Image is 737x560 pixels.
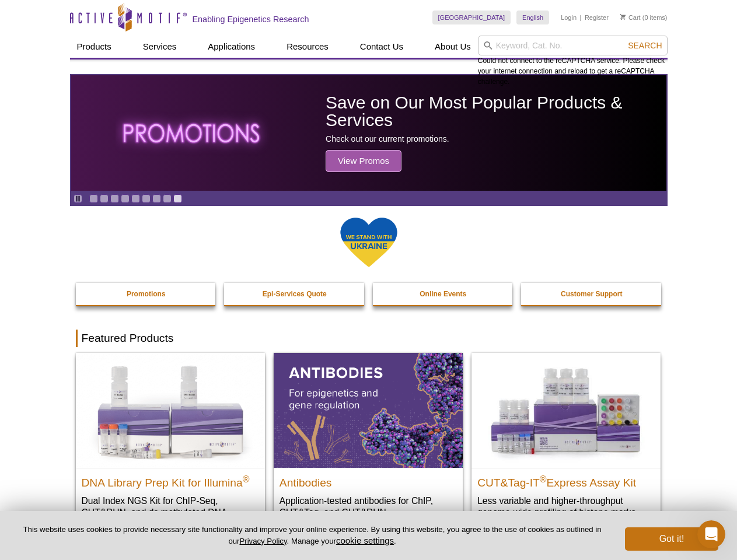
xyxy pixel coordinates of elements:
a: Customer Support [521,283,662,305]
div: Could not connect to the reCAPTCHA service. Please check your internet connection and reload to g... [478,36,668,87]
a: All Antibodies Antibodies Application-tested antibodies for ChIP, CUT&Tag, and CUT&RUN. [274,353,463,530]
img: CUT&Tag-IT® Express Assay Kit [471,353,661,467]
sup: ® [243,474,250,484]
button: Got it! [625,527,718,551]
a: Contact Us [353,36,410,58]
a: Resources [280,36,336,58]
strong: Promotions [127,290,166,298]
a: The word promotions written in all caps with a glowing effect Save on Our Most Popular Products &... [71,75,666,191]
h2: DNA Library Prep Kit for Illumina [82,471,259,489]
p: This website uses cookies to provide necessary site functionality and improve your online experie... [19,524,606,547]
a: Services [136,36,184,58]
input: Keyword, Cat. No. [478,36,668,55]
a: About Us [428,36,478,58]
h2: Save on Our Most Popular Products & Services [326,94,660,129]
h2: CUT&Tag-IT Express Assay Kit [477,471,655,489]
a: Applications [201,36,262,58]
li: | [580,10,582,24]
sup: ® [540,474,547,484]
span: Search [628,41,662,50]
img: Your Cart [620,14,626,20]
button: Search [624,40,665,51]
a: Cart [620,13,641,22]
a: Go to slide 8 [163,194,172,203]
article: Save on Our Most Popular Products & Services [71,75,666,191]
img: We Stand With Ukraine [340,216,398,268]
a: Register [585,13,609,22]
a: Online Events [373,283,514,305]
a: DNA Library Prep Kit for Illumina DNA Library Prep Kit for Illumina® Dual Index NGS Kit for ChIP-... [76,353,265,541]
a: Go to slide 9 [173,194,182,203]
p: Dual Index NGS Kit for ChIP-Seq, CUT&RUN, and ds methylated DNA assays. [82,495,259,530]
a: Go to slide 2 [100,194,109,203]
button: cookie settings [336,535,394,545]
img: The word promotions written in all caps with a glowing effect [116,103,270,163]
a: Login [561,13,577,22]
a: Products [70,36,118,58]
p: Check out our current promotions. [326,134,660,144]
a: Go to slide 3 [110,194,119,203]
a: Toggle autoplay [74,194,82,203]
strong: Online Events [420,290,466,298]
h2: Antibodies [280,471,457,489]
a: English [516,10,549,24]
p: Application-tested antibodies for ChIP, CUT&Tag, and CUT&RUN. [280,495,457,519]
a: Go to slide 7 [152,194,161,203]
a: Go to slide 4 [121,194,130,203]
h2: Enabling Epigenetics Research [193,14,309,24]
a: Go to slide 1 [89,194,98,203]
a: Epi-Services Quote [224,283,365,305]
img: DNA Library Prep Kit for Illumina [76,353,265,467]
strong: Epi-Services Quote [263,290,327,298]
a: Go to slide 5 [131,194,140,203]
p: Less variable and higher-throughput genome-wide profiling of histone marks​. [477,495,655,519]
a: Privacy Policy [239,537,287,545]
span: View Promos [326,150,401,172]
iframe: Intercom live chat [697,520,725,548]
a: CUT&Tag-IT® Express Assay Kit CUT&Tag-IT®Express Assay Kit Less variable and higher-throughput ge... [471,353,661,530]
a: Promotions [76,283,217,305]
strong: Customer Support [561,290,622,298]
img: All Antibodies [274,353,463,467]
h2: Featured Products [76,330,662,347]
a: [GEOGRAPHIC_DATA] [432,10,511,24]
a: Go to slide 6 [142,194,151,203]
li: (0 items) [620,10,668,24]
